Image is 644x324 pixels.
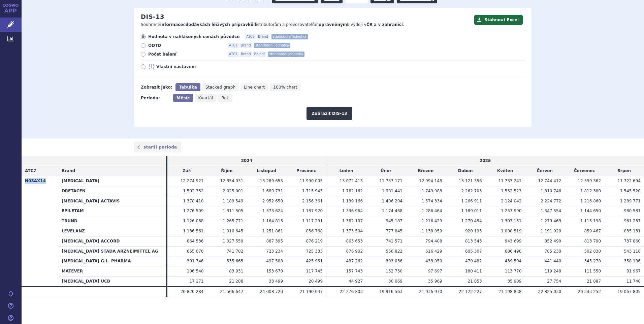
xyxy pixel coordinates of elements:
span: 12 399 362 [578,179,601,183]
span: 21 198 838 [498,289,522,294]
span: 835 131 [624,229,641,233]
h2: DIS-13 [141,13,164,21]
span: 27 754 [547,279,561,284]
span: 863 653 [346,239,363,244]
span: 11 757 171 [379,179,402,183]
span: Brand [62,168,75,173]
span: 1 251 861 [262,229,283,233]
span: 616 429 [425,249,442,254]
span: 741 702 [227,249,244,254]
span: 2 224 772 [541,199,561,203]
strong: dodávkách léčivých přípravků [186,22,254,27]
span: 1 749 983 [422,189,442,193]
span: 1 680 731 [262,189,283,193]
span: 17 171 [189,279,203,284]
td: Leden [326,166,366,176]
span: 1 276 509 [183,208,203,213]
span: 676 902 [346,249,363,254]
span: 487 262 [346,259,363,263]
td: 2025 [326,156,644,166]
span: 35 969 [428,279,442,284]
span: 655 070 [187,249,204,254]
th: [MEDICAL_DATA] STADA ARZNEIMITTEL AG [58,246,166,256]
span: 117 745 [306,269,323,273]
span: 920 195 [465,229,482,233]
span: Hodnota v nahlášených cenách původce [148,34,239,39]
span: 1 406 204 [382,199,402,203]
span: 887 395 [266,239,283,244]
span: 24 008 720 [260,289,283,294]
div: Perioda: [141,94,170,102]
span: 1 311 505 [223,208,243,213]
span: 1 126 068 [183,219,203,223]
span: 21 566 647 [220,289,244,294]
span: 1 265 771 [223,219,243,223]
span: 33 499 [269,279,283,284]
span: 1 545 520 [620,189,641,193]
span: 2 124 042 [501,199,521,203]
span: 100% chart [273,85,297,90]
span: 1 762 162 [342,189,363,193]
span: 439 504 [505,259,522,263]
span: 97 697 [428,269,442,273]
span: 13 121 356 [459,179,482,183]
span: 22 122 227 [459,289,482,294]
span: 19 916 563 [379,289,402,294]
span: ATC7 [228,52,239,57]
span: 1 378 410 [183,199,203,203]
span: 1 981 441 [382,189,402,193]
span: 1 552 523 [501,189,521,193]
span: 13 072 413 [340,179,363,183]
span: 741 571 [386,239,402,244]
span: 21 887 [587,279,601,284]
span: 1 812 380 [580,189,601,193]
span: 1 136 561 [183,229,203,233]
th: EPILETAM [58,206,166,216]
span: 12 744 412 [538,179,561,183]
td: Únor [366,166,406,176]
span: Brand [239,52,252,57]
span: 1 144 650 [580,208,601,213]
span: 1 216 860 [580,199,601,203]
td: Srpen [604,166,644,176]
span: 1 270 454 [461,219,482,223]
p: Souhrnné o distributorům a provozovatelům k výdeji v . [141,22,471,28]
span: 1 373 624 [262,208,283,213]
div: Zobrazit jako: [141,83,172,91]
span: 1 115 198 [580,219,601,223]
span: 22 825 030 [538,289,561,294]
span: ATC7 [25,168,36,173]
span: ATC7 [228,43,239,48]
span: standardní jednotka [271,34,308,39]
span: 1 362 107 [342,219,363,223]
th: N03AX14 [22,176,58,286]
span: 19 067 805 [617,289,641,294]
span: 859 467 [584,229,601,233]
strong: informace [160,22,183,27]
strong: oprávněným [319,22,347,27]
span: Vlastní nastavení [156,64,230,69]
span: 852 490 [545,239,561,244]
td: Listopad [247,166,286,176]
span: 1 574 334 [422,199,442,203]
span: 876 219 [306,239,323,244]
td: Červen [525,166,565,176]
button: Zobrazit DIS-13 [307,107,352,120]
span: 1 257 990 [501,208,521,213]
th: [MEDICAL_DATA] ACTAVIS [58,196,166,206]
th: [MEDICAL_DATA] G.L. PHARMA [58,256,166,266]
span: Balení [253,52,266,57]
th: MATEVER [58,266,166,277]
span: 2 262 703 [461,189,482,193]
span: 1 187 920 [302,208,323,213]
span: 153 670 [266,269,283,273]
span: 723 234 [266,249,283,254]
th: LEVELANZ [58,226,166,236]
span: 945 187 [386,219,402,223]
span: 44 927 [349,279,363,284]
span: 106 540 [187,269,204,273]
span: 1 373 504 [342,229,363,233]
span: Počet balení [148,52,222,57]
td: Duben [446,166,485,176]
span: 737 860 [624,239,641,244]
